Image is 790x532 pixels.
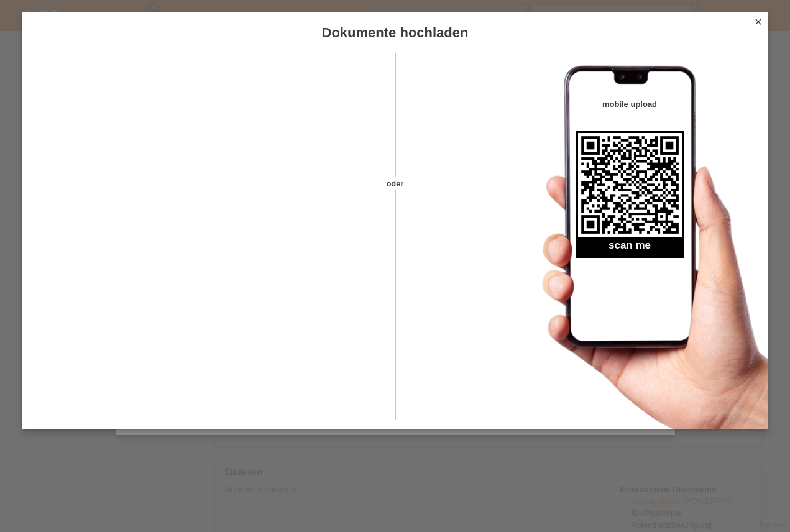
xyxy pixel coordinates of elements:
[576,99,684,109] h4: mobile upload
[576,239,684,258] h2: scan me
[22,25,768,40] h1: Dokumente hochladen
[374,177,417,190] span: oder
[753,17,763,27] i: close
[750,16,766,30] a: close
[41,84,374,395] iframe: Upload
